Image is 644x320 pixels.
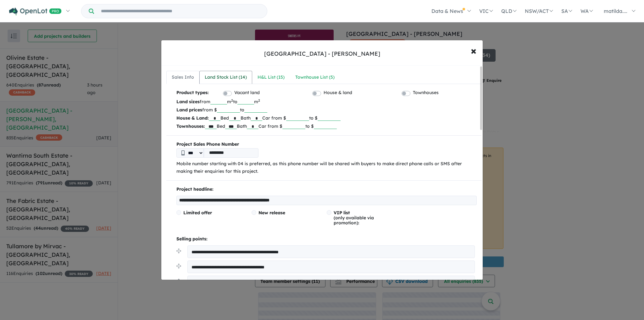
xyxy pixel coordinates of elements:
img: Phone icon [181,150,185,155]
img: drag.svg [176,249,181,253]
div: H&L List ( 15 ) [258,74,285,81]
div: Land Stock List ( 14 ) [205,74,247,81]
label: House & land [324,89,352,97]
p: Bed Bath Car from $ to $ [176,122,477,130]
img: Openlot PRO Logo White [9,8,62,15]
img: drag.svg [176,264,181,268]
p: Selling points: [176,235,477,243]
input: Try estate name, suburb, builder or developer [95,4,266,18]
div: Townhouse List ( 5 ) [295,74,335,81]
span: New release [258,210,285,216]
p: Mobile number starting with 04 is preferred, as this phone number will be shared with buyers to m... [176,160,477,175]
b: House & Land: [176,115,209,121]
label: Townhouses [413,89,439,97]
b: Product types: [176,89,209,98]
p: Bed Bath Car from $ to $ [176,114,477,122]
sup: 2 [231,98,233,103]
b: Townhouses: [176,123,205,129]
sup: 2 [258,98,260,103]
div: [GEOGRAPHIC_DATA] - [PERSON_NAME] [264,50,380,58]
img: drag.svg [176,279,181,284]
label: Vacant land [234,89,260,97]
b: Land sizes [176,99,200,104]
span: matilda.... [604,8,627,14]
span: (only available via promotion): [334,210,374,226]
div: Sales Info [172,74,194,81]
span: × [471,44,476,57]
p: Project headline: [176,186,477,193]
p: from m to m [176,98,477,106]
b: Land prices [176,107,202,113]
span: VIP list [334,210,350,216]
p: from $ to [176,106,477,114]
b: Project Sales Phone Number [176,141,477,148]
span: Limited offer [183,210,212,216]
